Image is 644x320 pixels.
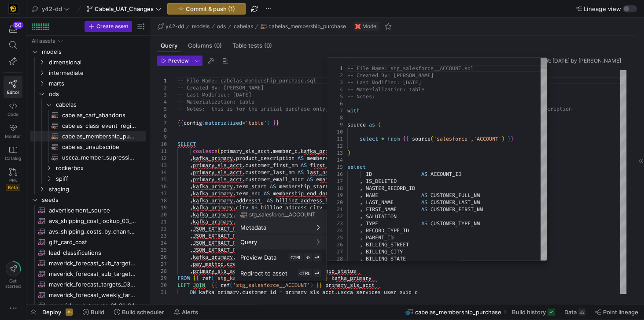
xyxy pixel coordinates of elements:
span: select [360,135,378,142]
span: { [406,135,409,142]
span: AS [421,220,427,227]
span: stg_salesforce__ACCOUNT [249,212,316,218]
span: , [360,185,363,192]
span: BILLING_CITY [366,248,403,255]
span: SALUTATION [366,213,397,220]
span: , [360,220,363,227]
span: } [508,135,511,142]
div: 9 [327,121,343,128]
span: ID [366,171,372,178]
span: ACCOUNT_ID [431,171,461,178]
span: NAME [366,192,378,199]
span: BILLING_STREET [366,241,409,248]
span: 'ACCOUNT' [474,135,501,142]
div: 27 [327,248,343,255]
span: AS [421,192,427,199]
span: , [360,241,363,248]
span: AS [421,171,427,178]
span: Query [240,238,257,246]
span: , [360,234,363,241]
div: 20 [327,199,343,206]
span: RECORD_TYPE_ID [366,227,409,234]
div: 7 [327,107,343,114]
span: with [347,107,360,114]
span: CUSTOMER_FULL_NM [431,192,480,199]
div: 24 [327,227,343,234]
div: 18 [327,185,343,192]
div: 8 [327,114,343,121]
span: { [403,135,406,142]
span: -- Materialization: table [347,86,424,93]
span: , [360,178,363,185]
span: ) [347,149,350,156]
span: IS_DELETED [366,178,397,185]
div: 4 [327,86,343,93]
span: , [360,192,363,199]
span: , [360,199,363,206]
span: , [360,227,363,234]
span: -- Notes: [347,93,375,100]
span: } [511,135,514,142]
span: from [387,135,400,142]
span: -- File Name: stg_salesforce__ACCOUNT.sql [347,65,474,72]
span: Metadata [240,224,266,231]
span: TYPE [366,220,378,227]
div: 21 [327,206,343,213]
span: source [412,135,431,142]
div: 10 [327,128,343,135]
span: , [471,135,474,142]
span: CUSTOMER_FIRST_NM [431,206,483,213]
div: 2 [327,72,343,79]
span: ( [431,135,434,142]
span: CTRL [299,271,310,276]
span: as [369,121,375,128]
span: BILLING_STATE [366,255,406,262]
div: 13 [327,149,343,156]
span: MASTER_RECORD_ID [366,185,415,192]
div: 22 [327,213,343,220]
span: ( [378,121,381,128]
div: 19 [327,192,343,199]
div: 26 [327,241,343,248]
div: 28 [327,255,343,262]
span: ⏎ [315,271,319,276]
div: 23 [327,220,343,227]
span: -- Created By: [PERSON_NAME] [347,72,434,79]
div: 15 [327,164,343,171]
span: ⇧ [306,255,310,260]
span: LAST_NAME [366,199,394,206]
span: FIRST_NAME [366,206,397,213]
span: CUSTOMER_LAST_NM [431,199,480,206]
div: 1 [327,65,343,72]
div: 3 [327,79,343,86]
span: ⏎ [315,255,319,260]
span: AS [421,199,427,206]
span: Redirect to asset [240,270,287,277]
span: PARENT_ID [366,234,394,241]
span: Preview Data [240,254,276,261]
div: 17 [327,178,343,185]
span: CTRL [291,255,302,260]
div: 5 [327,93,343,100]
span: , [360,255,363,262]
div: 6 [327,100,343,107]
span: -- Last Modified: [DATE] [347,79,421,86]
span: , [360,206,363,213]
span: ) [501,135,504,142]
span: source [347,121,366,128]
span: , [360,248,363,255]
span: AS [421,206,427,213]
div: 25 [327,234,343,241]
div: 14 [327,156,343,164]
span: CUSTOMER_TYPE_NM [431,220,480,227]
span: select [347,164,366,171]
span: 'salesforce' [434,135,471,142]
span: , [360,213,363,220]
div: 11 [327,135,343,142]
div: 12 [327,142,343,149]
div: 16 [327,171,343,178]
